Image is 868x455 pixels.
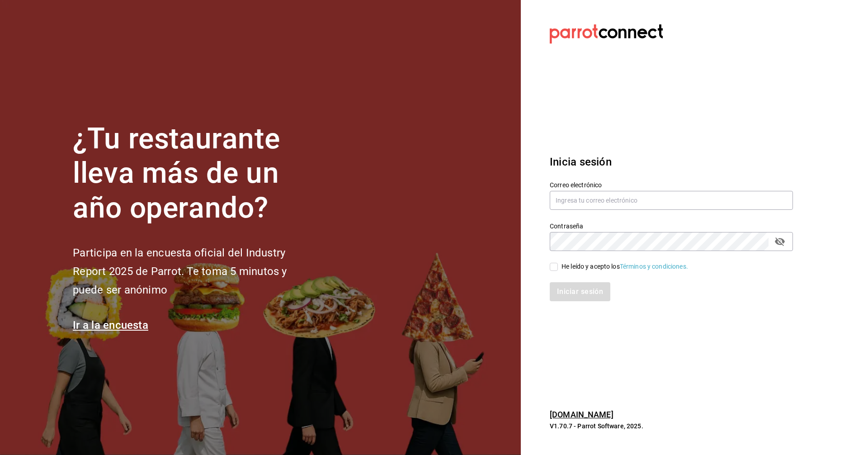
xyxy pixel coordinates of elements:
h1: ¿Tu restaurante lleva más de un año operando? [73,122,317,226]
label: Correo electrónico [550,181,793,188]
a: Ir a la encuesta [73,319,148,332]
label: Contraseña [550,223,793,229]
button: passwordField [772,234,788,249]
h3: Inicia sesión [550,154,793,170]
h2: Participa en la encuesta oficial del Industry Report 2025 de Parrot. Te toma 5 minutos y puede se... [73,244,317,299]
input: Ingresa tu correo electrónico [550,191,793,210]
a: [DOMAIN_NAME] [550,410,613,419]
a: Términos y condiciones. [620,263,688,270]
p: V1.70.7 - Parrot Software, 2025. [550,422,793,431]
div: He leído y acepto los [561,262,688,271]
